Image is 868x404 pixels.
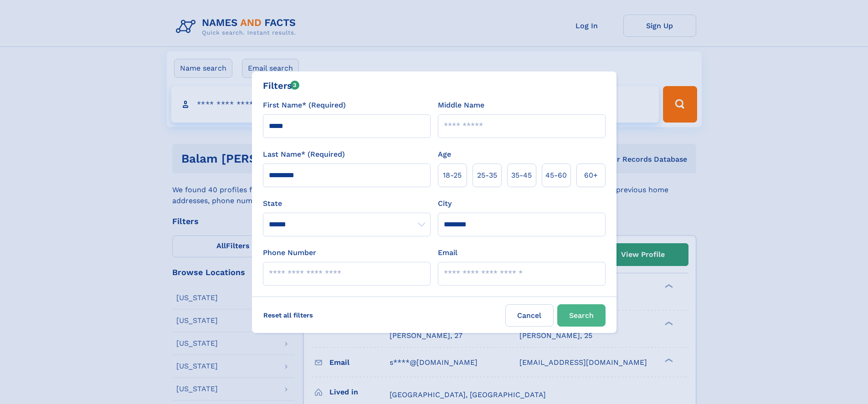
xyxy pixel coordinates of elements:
[263,100,346,111] label: First Name* (Required)
[263,79,300,92] div: Filters
[257,304,319,326] label: Reset all filters
[545,170,567,181] span: 45‑60
[584,170,598,181] span: 60+
[438,247,457,258] label: Email
[438,198,452,209] label: City
[557,304,606,327] button: Search
[263,247,316,258] label: Phone Number
[443,170,462,181] span: 18‑25
[511,170,532,181] span: 35‑45
[263,149,345,160] label: Last Name* (Required)
[438,149,451,160] label: Age
[263,198,431,209] label: State
[505,304,554,327] label: Cancel
[438,100,484,111] label: Middle Name
[477,170,497,181] span: 25‑35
